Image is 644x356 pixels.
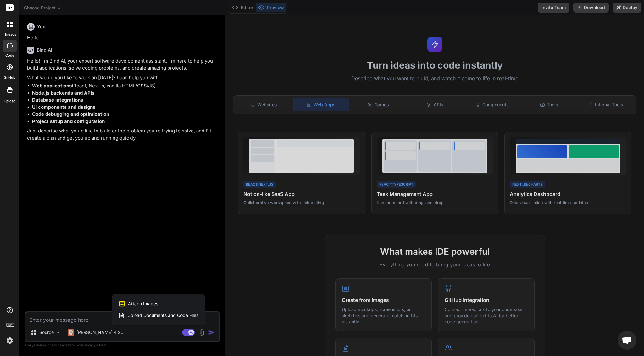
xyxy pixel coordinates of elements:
div: Open chat [618,331,636,350]
label: GitHub [4,75,15,80]
label: Upload [4,98,16,104]
span: Upload Documents and Code Files [127,312,198,319]
label: code [5,53,14,58]
label: threads [3,32,16,37]
img: settings [4,335,15,346]
span: Attach Images [128,301,158,307]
